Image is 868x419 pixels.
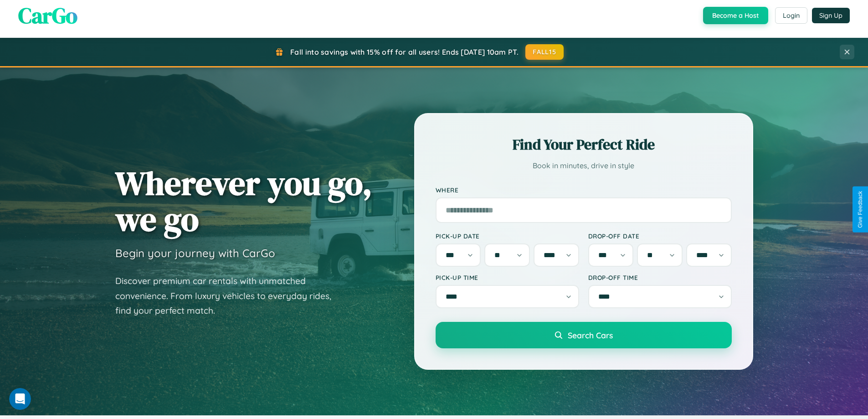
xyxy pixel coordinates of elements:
label: Drop-off Date [588,232,732,240]
label: Where [436,186,732,194]
h3: Begin your journey with CarGo [115,246,275,260]
div: Give Feedback [857,191,863,228]
span: Fall into savings with 15% off for all users! Ends [DATE] 10am PT. [290,47,519,57]
label: Pick-up Time [436,274,579,281]
h1: Wherever you go, we go [115,165,372,237]
p: Discover premium car rentals with unmatched convenience. From luxury vehicles to everyday rides, ... [115,274,343,318]
iframe: Intercom live chat [9,388,31,410]
button: Sign Up [812,8,850,23]
button: Login [775,7,807,24]
p: Book in minutes, drive in style [436,159,732,172]
span: Search Cars [568,330,613,340]
button: FALL15 [525,44,564,60]
label: Pick-up Date [436,232,579,240]
button: Search Cars [436,322,732,348]
h2: Find Your Perfect Ride [436,134,732,155]
button: Become a Host [703,7,768,24]
label: Drop-off Time [588,274,732,281]
span: CarGo [18,0,77,31]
